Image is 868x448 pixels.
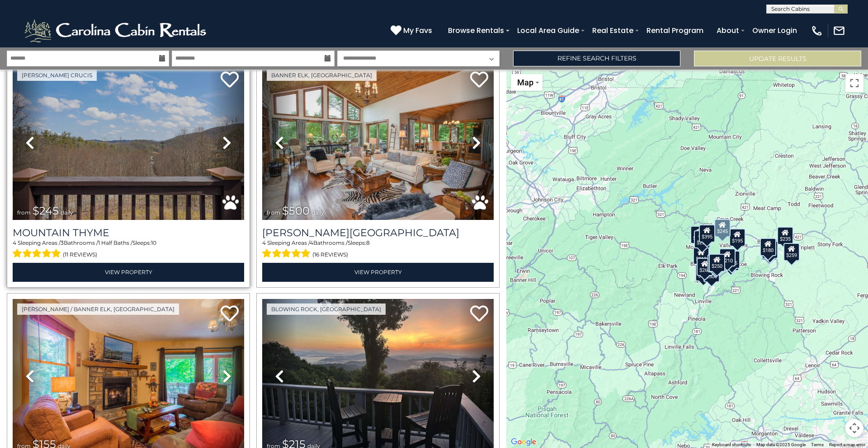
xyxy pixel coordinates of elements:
[833,24,845,37] img: mail-regular-white.png
[708,254,724,272] div: $140
[262,227,494,239] a: [PERSON_NAME][GEOGRAPHIC_DATA]
[513,51,680,66] a: Refine Search Filters
[709,254,725,272] div: $250
[517,78,533,87] span: Map
[719,248,736,266] div: $210
[267,303,386,315] a: Blowing Rock, [GEOGRAPHIC_DATA]
[63,249,97,261] span: (11 reviews)
[690,226,707,244] div: $390
[13,239,16,246] span: 4
[811,442,824,447] a: Terms (opens in new tab)
[311,209,324,216] span: daily
[33,204,59,217] span: $245
[403,25,432,36] span: My Favs
[845,74,863,92] button: Toggle fullscreen view
[470,70,488,90] a: Add to favorites
[13,65,244,220] img: thumbnail_164191093.jpeg
[262,239,494,261] div: Sleeping Areas / Bathrooms / Sleeps:
[756,442,806,447] span: Map data ©2025 Google
[61,209,73,216] span: daily
[845,419,863,437] button: Map camera controls
[588,23,638,38] a: Real Estate
[699,224,715,243] div: $395
[695,263,712,281] div: $155
[697,258,713,276] div: $265
[509,436,538,448] a: Open this area in Google Maps (opens a new window)
[151,239,156,246] span: 10
[13,227,244,239] a: Mountain Thyme
[712,442,751,448] button: Keyboard shortcuts
[748,23,802,38] a: Owner Login
[391,25,434,37] a: My Favs
[694,51,861,66] button: Update Results
[811,24,823,37] img: phone-regular-white.png
[443,23,509,38] a: Browse Rentals
[513,23,584,38] a: Local Area Guide
[312,249,348,261] span: (16 reviews)
[509,436,538,448] img: Google
[267,209,280,216] span: from
[282,204,310,217] span: $500
[310,239,313,246] span: 4
[642,23,708,38] a: Rental Program
[23,17,210,44] img: White-1-2.png
[729,229,745,247] div: $195
[829,442,865,447] a: Report a map error
[693,247,709,265] div: $215
[262,65,494,220] img: thumbnail_163264953.jpeg
[511,74,542,91] button: Change map style
[13,239,244,261] div: Sleeping Areas / Bathrooms / Sleeps:
[17,209,31,216] span: from
[777,227,793,245] div: $235
[712,23,744,38] a: About
[470,304,488,324] a: Add to favorites
[262,227,494,239] h3: Misty Mountain Manor
[262,263,494,281] a: View Property
[267,70,377,81] a: Banner Elk, [GEOGRAPHIC_DATA]
[694,230,710,248] div: $230
[262,239,266,246] span: 4
[13,263,244,281] a: View Property
[98,239,132,246] span: 1 Half Baths /
[17,303,179,315] a: [PERSON_NAME] / Banner Elk, [GEOGRAPHIC_DATA]
[366,239,370,246] span: 8
[17,70,97,81] a: [PERSON_NAME] Crucis
[760,238,776,256] div: $180
[714,219,731,237] div: $245
[783,243,800,261] div: $259
[61,239,64,246] span: 3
